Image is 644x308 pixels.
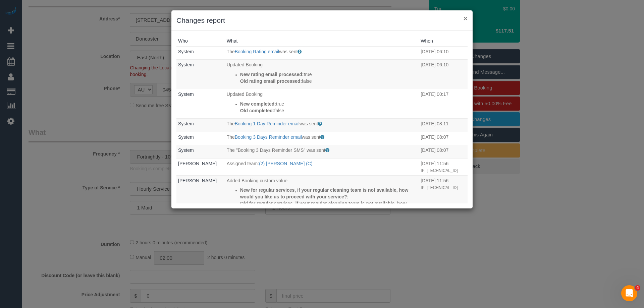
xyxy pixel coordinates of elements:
strong: New completed: [240,101,276,107]
a: [PERSON_NAME] [178,161,217,166]
td: When [419,132,468,145]
span: The [227,49,235,54]
p: true [240,71,418,78]
span: The [227,121,235,126]
td: Who [176,119,225,132]
th: Who [176,36,225,46]
a: Booking Rating email [235,49,279,54]
td: What [225,132,419,145]
strong: Old for regular services, if your regular cleaning team is not available, how would you like us t... [240,201,407,213]
td: Who [176,145,225,159]
small: IP: [TECHNICAL_ID] [421,185,458,190]
td: What [225,46,419,60]
td: Who [176,60,225,89]
td: What [225,60,419,89]
td: Who [176,158,225,175]
td: When [419,158,468,175]
span: Updated Booking [227,91,263,97]
h3: Changes report [176,15,468,25]
td: Who [176,46,225,60]
td: When [419,175,468,218]
p: false [240,107,418,114]
span: Updated Booking [227,62,263,67]
a: System [178,134,194,140]
a: System [178,121,194,126]
td: Who [176,132,225,145]
small: IP: [TECHNICAL_ID] [421,168,458,173]
a: System [178,147,194,153]
strong: New rating email processed: [240,72,304,77]
span: was sent [300,121,318,126]
td: What [225,119,419,132]
th: What [225,36,419,46]
td: Who [176,89,225,119]
span: Added Booking custom value [227,178,287,183]
p: false [240,78,418,84]
td: When [419,89,468,119]
span: 4 [635,285,640,291]
span: The [227,134,235,140]
td: When [419,145,468,159]
a: System [178,91,194,97]
span: Assigned team: [227,161,259,166]
a: (2) [PERSON_NAME] (C) [259,161,312,166]
iframe: Intercom live chat [621,285,637,301]
td: When [419,60,468,89]
a: Booking 3 Days Reminder email [235,134,302,140]
th: When [419,36,468,46]
p: true [240,101,418,107]
p: Contact you to discuss options [240,200,418,213]
span: The "Booking 3 Days Reminder SMS" was sent [227,147,325,153]
td: What [225,175,419,218]
td: Who [176,175,225,218]
span: was sent [279,49,298,54]
a: System [178,49,194,54]
button: × [464,15,468,22]
td: What [225,158,419,175]
td: What [225,145,419,159]
strong: New for regular services, if your regular cleaning team is not available, how would you like us t... [240,187,409,199]
a: Booking 1 Day Reminder email [235,121,300,126]
sui-modal: Changes report [171,10,473,208]
a: [PERSON_NAME] [178,178,217,183]
td: When [419,119,468,132]
span: was sent [302,134,320,140]
strong: Old rating email processed: [240,78,302,84]
a: System [178,62,194,67]
strong: Old completed: [240,108,274,113]
td: What [225,89,419,119]
td: When [419,46,468,60]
